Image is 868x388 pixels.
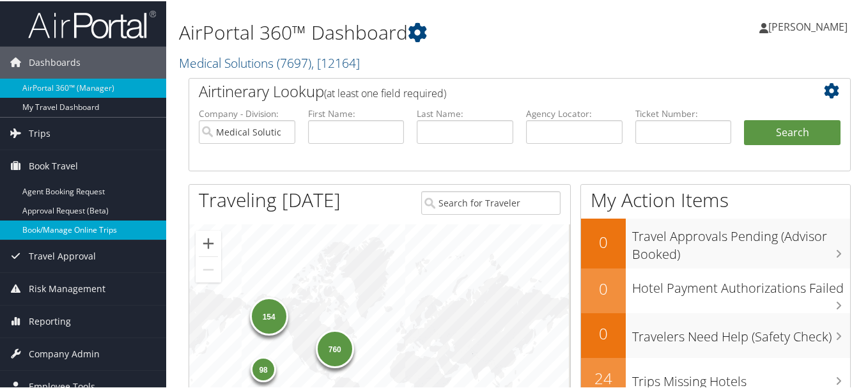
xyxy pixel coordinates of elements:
span: (at least one field required) [324,85,446,99]
div: 760 [316,329,354,367]
span: Reporting [29,304,71,336]
h3: Travel Approvals Pending (Advisor Booked) [632,220,850,262]
a: Medical Solutions [179,53,360,70]
span: ( 7697 ) [277,53,311,70]
a: 0Travel Approvals Pending (Advisor Booked) [581,217,850,267]
input: Search for Traveler [421,190,561,213]
h2: 0 [581,322,626,343]
label: Last Name: [417,106,513,119]
h2: 0 [581,230,626,252]
h2: Airtinerary Lookup [199,79,786,101]
span: [PERSON_NAME] [768,19,848,33]
h2: 24 [581,366,626,388]
button: Zoom out [196,256,221,281]
span: Company Admin [29,337,100,369]
img: airportal-logo.png [28,8,156,38]
label: First Name: [308,106,405,119]
span: Dashboards [29,45,81,77]
div: 154 [250,296,288,334]
label: Ticket Number: [635,106,732,119]
h1: My Action Items [581,185,850,212]
h3: Hotel Payment Authorizations Failed [632,272,850,296]
div: 98 [251,355,276,380]
label: Company - Division: [199,106,295,119]
span: Book Travel [29,149,78,181]
a: 0Hotel Payment Authorizations Failed [581,267,850,312]
h2: 0 [581,277,626,299]
span: Travel Approval [29,239,96,271]
h1: Traveling [DATE] [199,185,341,212]
span: , [ 12164 ] [311,53,360,70]
h3: Travelers Need Help (Safety Check) [632,320,850,345]
h1: AirPortal 360™ Dashboard [179,18,633,45]
span: Risk Management [29,272,105,304]
a: [PERSON_NAME] [759,6,860,45]
button: Zoom in [196,229,221,255]
a: 0Travelers Need Help (Safety Check) [581,312,850,357]
button: Search [744,119,841,144]
label: Agency Locator: [526,106,623,119]
span: Trips [29,116,50,148]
